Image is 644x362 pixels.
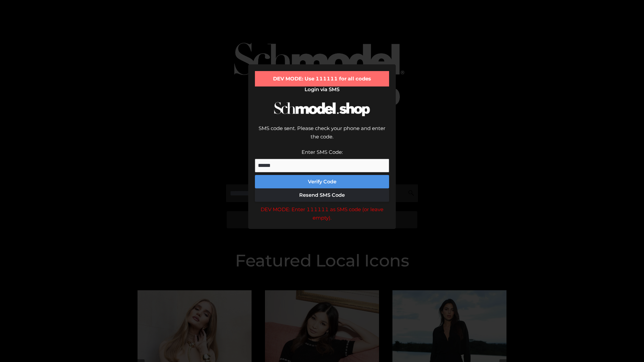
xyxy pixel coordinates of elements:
button: Verify Code [255,175,389,188]
button: Resend SMS Code [255,188,389,202]
h2: Login via SMS [255,86,389,93]
div: DEV MODE: Enter 111111 as SMS code (or leave empty). [255,205,389,222]
img: Schmodel Logo [272,96,372,122]
div: SMS code sent. Please check your phone and enter the code. [255,124,389,148]
label: Enter SMS Code: [302,149,343,155]
div: DEV MODE: Use 111111 for all codes [255,71,389,86]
